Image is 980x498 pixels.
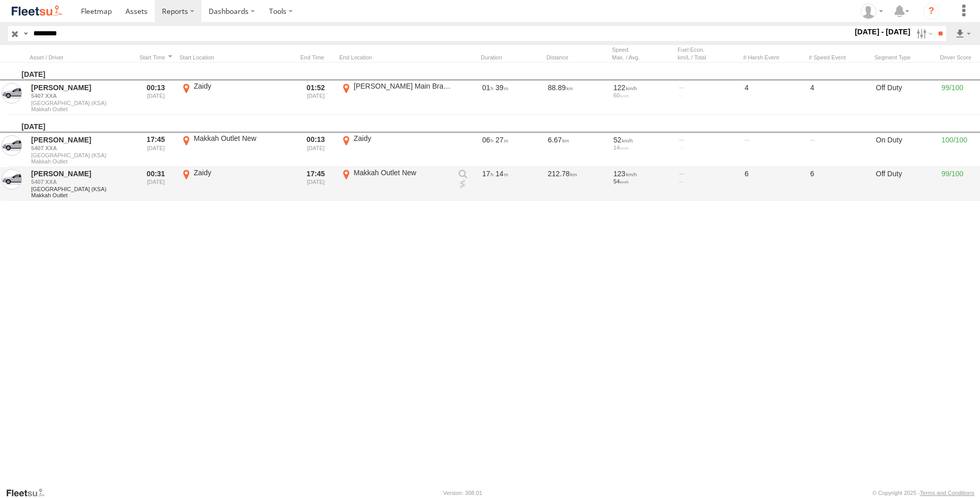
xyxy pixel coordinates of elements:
[296,54,335,61] div: Click to Sort
[458,169,468,179] a: View Events
[31,92,131,99] a: 5407 XXA
[743,168,805,200] div: 6
[296,168,335,200] div: Exited after selected date range
[857,4,887,19] div: Hussain Daffa
[2,135,22,156] a: View Asset in Asset Management
[31,100,131,106] span: [GEOGRAPHIC_DATA] (KSA)
[482,136,494,144] span: 06
[31,169,131,178] a: [PERSON_NAME]
[920,490,974,496] a: Terms and Conditions
[2,169,22,190] a: View Asset in Asset Management
[546,81,608,113] div: 88.89
[614,83,672,92] div: 122
[136,168,175,200] div: Entered prior to selected date range
[614,144,672,151] div: 14
[194,168,291,177] div: Zaidy
[614,92,672,98] div: 60
[458,179,468,190] a: View on breadcrumb report
[923,3,940,19] i: ?
[339,81,452,113] label: Click to View Event Location
[614,169,672,178] div: 123
[31,106,131,112] span: Filter Results to this Group
[743,81,805,113] div: 4
[339,134,452,165] label: Click to View Event Location
[136,81,175,113] div: Entered prior to selected date range
[853,26,913,37] label: [DATE] - [DATE]
[874,134,936,165] div: On Duty
[31,178,131,185] a: 5407 XXA
[2,83,22,103] a: View Asset in Asset Management
[354,168,451,177] div: Makkah Outlet New
[496,136,508,144] span: 27
[809,81,870,113] div: 4
[179,81,292,113] label: Click to View Event Location
[10,4,64,18] img: fleetsu-logo-horizontal.svg
[874,168,936,200] div: Off Duty
[6,488,53,498] a: Visit our Website
[954,26,972,41] label: Export results as...
[482,84,494,92] span: 01
[354,81,451,91] div: [PERSON_NAME] Main Branch 2
[496,170,508,178] span: 14
[136,134,175,165] div: Entered prior to selected date range
[179,168,292,200] label: Click to View Event Location
[31,152,131,158] span: [GEOGRAPHIC_DATA] (KSA)
[872,490,974,496] div: © Copyright 2025 -
[546,54,608,61] div: Click to Sort
[31,144,131,152] a: 5407 XXA
[496,84,508,92] span: 39
[443,490,482,496] div: Version: 308.01
[874,81,936,113] div: Off Duty
[31,135,131,144] a: [PERSON_NAME]
[22,26,30,41] label: Search Query
[194,134,291,143] div: Makkah Outlet New
[482,170,494,178] span: 17
[179,134,292,165] label: Click to View Event Location
[296,134,335,165] div: Exited after selected date range
[546,168,608,200] div: 212.78
[339,168,452,200] label: Click to View Event Location
[809,168,870,200] div: 6
[354,134,451,143] div: Zaidy
[31,186,131,192] span: [GEOGRAPHIC_DATA] (KSA)
[296,81,335,113] div: Exited after selected date range
[31,83,131,92] a: [PERSON_NAME]
[546,134,608,165] div: 6.67
[31,192,131,198] span: Filter Results to this Group
[614,178,672,184] div: 54
[31,158,131,164] span: Filter Results to this Group
[136,54,175,61] div: Click to Sort
[614,135,672,144] div: 52
[194,81,291,91] div: Zaidy
[912,26,934,41] label: Search Filter Options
